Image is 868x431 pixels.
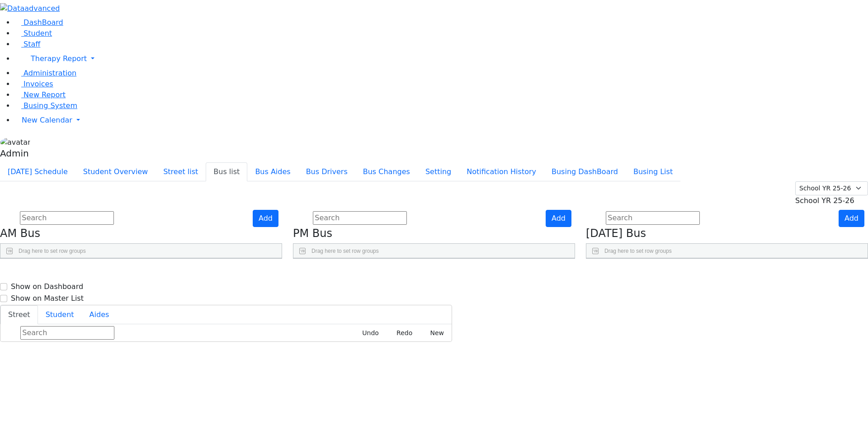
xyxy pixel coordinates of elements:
[0,324,452,341] div: Street
[387,326,416,340] button: Redo
[313,211,407,225] input: Search
[298,162,355,181] button: Bus Drivers
[20,211,114,225] input: Search
[14,18,63,27] a: DashBoard
[795,196,854,205] span: School YR 25-26
[839,210,864,227] button: Add
[11,281,83,292] label: Show on Dashboard
[82,305,117,324] button: Aides
[418,162,459,181] button: Setting
[604,248,672,254] span: Drag here to set row groups
[156,162,206,181] button: Street list
[420,326,448,340] button: New
[544,162,626,181] button: Busing DashBoard
[24,29,52,38] span: Student
[14,50,868,68] a: Therapy Report
[14,80,53,88] a: Invoices
[14,111,868,129] a: New Calendar
[206,162,247,181] button: Bus list
[24,80,53,88] span: Invoices
[352,326,383,340] button: Undo
[311,248,379,254] span: Drag here to set row groups
[24,101,77,110] span: Busing System
[24,18,63,27] span: DashBoard
[20,326,114,340] input: Search
[247,162,298,181] button: Bus Aides
[355,162,418,181] button: Bus Changes
[11,293,84,304] label: Show on Master List
[22,116,72,124] span: New Calendar
[24,69,76,77] span: Administration
[14,29,52,38] a: Student
[626,162,680,181] button: Busing List
[546,210,571,227] button: Add
[459,162,544,181] button: Notification History
[31,54,87,63] span: Therapy Report
[24,40,40,48] span: Staff
[24,90,66,99] span: New Report
[0,305,38,324] button: Street
[586,227,868,240] h4: [DATE] Bus
[606,211,700,225] input: Search
[795,181,868,195] select: Default select example
[14,101,77,110] a: Busing System
[14,69,76,77] a: Administration
[19,248,86,254] span: Drag here to set row groups
[14,90,66,99] a: New Report
[38,305,82,324] button: Student
[14,40,40,48] a: Staff
[293,227,575,240] h4: PM Bus
[253,210,278,227] button: Add
[75,162,156,181] button: Student Overview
